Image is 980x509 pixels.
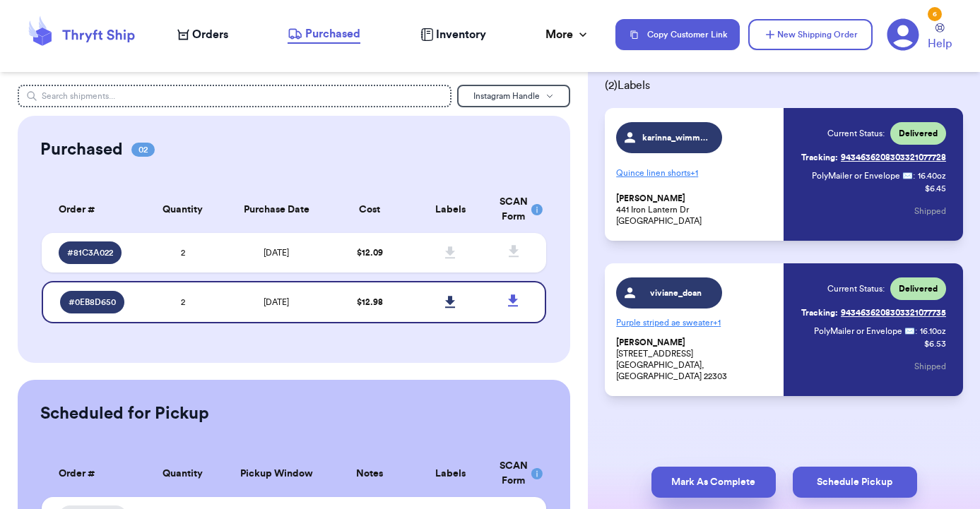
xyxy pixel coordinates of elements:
div: 6 [928,7,942,21]
span: $ 12.09 [357,248,383,257]
th: Pickup Window [223,450,329,497]
div: SCAN Form [500,195,530,224]
th: Quantity [143,186,223,233]
span: $ 12.98 [357,298,383,306]
p: $ 6.45 [925,183,946,194]
th: Cost [329,186,410,233]
div: SCAN Form [500,459,530,489]
span: Inventory [436,26,486,43]
div: More [545,26,590,43]
span: [DATE] [264,298,289,306]
a: Tracking:9434636208303321077735 [801,301,946,324]
span: Instagram Handle [473,92,540,100]
span: [PERSON_NAME] [616,337,685,348]
button: Instagram Handle [457,85,570,107]
span: # 0EB8D650 [69,297,116,308]
span: PolyMailer or Envelope ✉️ [814,327,915,335]
span: 16.10 oz [920,325,946,337]
button: Shipped [914,351,946,382]
p: $ 6.53 [924,338,946,349]
span: Current Status: [827,128,885,139]
th: Order # [42,186,143,233]
a: Tracking:9434636208303321077728 [801,146,946,169]
span: 02 [131,143,155,157]
button: Schedule Pickup [793,467,917,498]
span: 16.40 oz [918,170,946,181]
th: Labels [410,186,490,233]
span: : [913,170,915,181]
span: : [915,325,917,337]
th: Notes [329,450,410,497]
th: Order # [42,450,143,497]
span: ( 2 ) Labels [605,77,963,94]
span: # 81C3A022 [67,247,113,258]
button: Mark As Complete [651,467,776,498]
a: Purchased [288,25,360,44]
span: PolyMailer or Envelope ✉️ [812,172,913,180]
a: Help [928,23,952,52]
span: Current Status: [827,283,885,294]
p: Quince linen shorts [616,162,775,184]
button: Copy Customer Link [615,19,740,50]
span: Tracking: [801,152,838,163]
h2: Scheduled for Pickup [40,402,209,425]
button: New Shipping Order [748,19,873,50]
span: Tracking: [801,307,838,318]
th: Purchase Date [223,186,329,233]
span: viviane_doan [642,287,709,299]
span: 2 [181,298,185,306]
span: Orders [192,26,228,43]
input: Search shipments... [18,85,451,107]
span: + 1 [713,318,721,327]
button: Shipped [914,196,946,227]
a: Inventory [420,26,486,43]
span: Purchased [305,25,360,42]
th: Labels [410,450,490,497]
span: [PERSON_NAME] [616,193,685,204]
th: Quantity [143,450,223,497]
span: Delivered [899,128,938,139]
h2: Purchased [40,138,123,161]
p: Purple striped ae sweater [616,311,775,334]
span: + 1 [690,169,698,177]
span: Help [928,35,952,52]
span: [DATE] [264,248,289,257]
p: [STREET_ADDRESS] [GEOGRAPHIC_DATA], [GEOGRAPHIC_DATA] 22303 [616,337,775,382]
p: 441 Iron Lantern Dr [GEOGRAPHIC_DATA] [616,193,775,227]
span: Delivered [899,283,938,294]
a: 6 [887,18,919,51]
a: Orders [177,26,228,43]
span: 2 [181,248,185,257]
span: karinna_wimmer_brown [642,132,709,143]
